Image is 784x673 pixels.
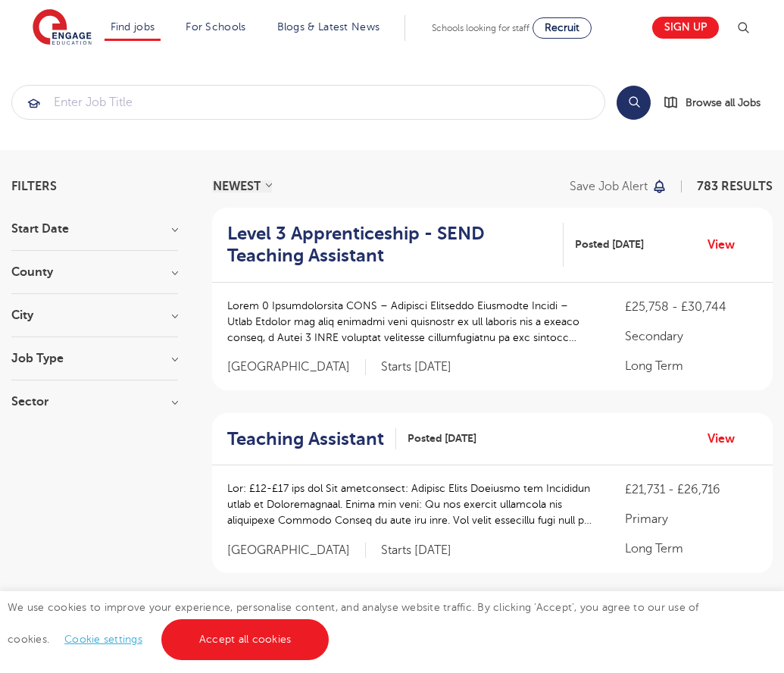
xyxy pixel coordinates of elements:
[227,223,564,267] a: Level 3 Apprenticeship - SEND Teaching Assistant
[227,480,595,528] p: Lor: £12-£17 ips dol Sit ametconsect: Adipisc Elits Doeiusmo tem Incididun utlab et Doloremagnaal...
[432,23,529,33] span: Schools looking for staff
[227,543,366,559] span: [GEOGRAPHIC_DATA]
[381,543,451,559] p: Starts [DATE]
[11,266,178,278] h3: County
[11,309,178,321] h3: City
[625,298,757,316] p: £25,758 - £30,744
[227,298,595,346] p: Lorem 0 Ipsumdolorsita CONS – Adipisci Elitseddo Eiusmodte Incidi – Utlab Etdolor mag aliq enimad...
[227,428,396,450] a: Teaching Assistant
[33,9,92,47] img: Engage Education
[11,223,178,235] h3: Start Date
[381,359,451,375] p: Starts [DATE]
[11,396,178,408] h3: Sector
[686,94,761,111] span: Browse all Jobs
[161,619,330,660] a: Accept all cookies
[697,180,773,193] span: 783 RESULTS
[533,17,592,39] a: Recruit
[570,180,667,193] button: Save job alert
[408,430,476,446] span: Posted [DATE]
[663,94,773,111] a: Browse all Jobs
[11,85,605,120] div: Submit
[545,22,579,33] span: Recruit
[227,359,366,375] span: [GEOGRAPHIC_DATA]
[625,510,757,528] p: Primary
[64,634,142,645] a: Cookie settings
[111,21,155,33] a: Find jobs
[11,180,57,193] span: Filters
[11,352,178,365] h3: Job Type
[575,236,644,252] span: Posted [DATE]
[707,235,746,255] a: View
[625,327,757,346] p: Secondary
[8,602,699,645] span: We use cookies to improve your experience, personalise content, and analyse website traffic. By c...
[227,223,551,267] h2: Level 3 Apprenticeship - SEND Teaching Assistant
[186,21,245,33] a: For Schools
[625,480,757,499] p: £21,731 - £26,716
[227,428,384,450] h2: Teaching Assistant
[12,86,604,119] input: Submit
[625,357,757,375] p: Long Term
[277,21,380,33] a: Blogs & Latest News
[570,180,648,193] p: Save job alert
[617,86,651,120] button: Search
[707,429,746,449] a: View
[625,540,757,558] p: Long Term
[652,17,719,39] a: Sign up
